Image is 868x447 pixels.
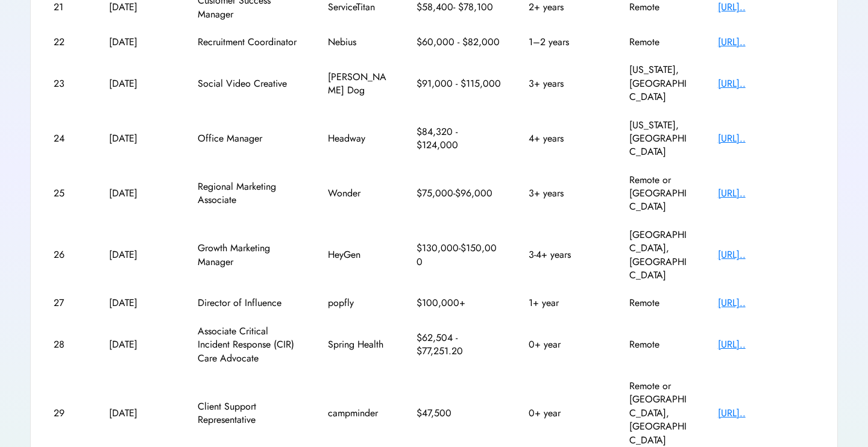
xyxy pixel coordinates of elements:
[109,187,169,200] div: [DATE]
[629,1,690,14] div: Remote
[529,36,601,49] div: 1–2 years
[417,242,501,269] div: $130,000-$150,000
[417,36,501,49] div: $60,000 - $82,000
[198,325,300,365] div: Associate Critical Incident Response (CIR) Care Advocate
[54,1,81,14] div: 21
[718,77,814,90] div: [URL]..
[718,187,814,200] div: [URL]..
[718,36,814,49] div: [URL]..
[529,1,601,14] div: 2+ years
[198,296,300,310] div: Director of Influence
[328,1,388,14] div: ServiceTitan
[529,407,601,420] div: 0+ year
[629,36,690,49] div: Remote
[629,338,690,351] div: Remote
[54,132,81,145] div: 24
[529,248,601,261] div: 3-4+ years
[629,380,690,447] div: Remote or [GEOGRAPHIC_DATA],[GEOGRAPHIC_DATA]
[417,125,501,152] div: $84,320 - $124,000
[417,407,501,420] div: $47,500
[54,248,81,261] div: 26
[328,407,388,420] div: campminder
[417,187,501,200] div: $75,000-$96,000
[328,36,388,49] div: Nebius
[417,1,501,14] div: $58,400- $78,100
[54,77,81,90] div: 23
[109,296,169,310] div: [DATE]
[109,36,169,49] div: [DATE]
[198,180,300,207] div: Regional Marketing Associate
[198,400,300,427] div: Client Support Representative
[198,36,300,49] div: Recruitment Coordinator
[718,338,814,351] div: [URL]..
[328,338,388,351] div: Spring Health
[328,248,388,261] div: HeyGen
[529,296,601,310] div: 1+ year
[529,187,601,200] div: 3+ years
[109,77,169,90] div: [DATE]
[54,407,81,420] div: 29
[529,132,601,145] div: 4+ years
[718,296,814,310] div: [URL]..
[109,407,169,420] div: [DATE]
[417,331,501,358] div: $62,504 - $77,251.20
[718,407,814,420] div: [URL]..
[109,338,169,351] div: [DATE]
[417,77,501,90] div: $91,000 - $115,000
[198,132,300,145] div: Office Manager
[629,173,690,214] div: Remote or [GEOGRAPHIC_DATA]
[109,248,169,261] div: [DATE]
[328,187,388,200] div: Wonder
[718,1,814,14] div: [URL]..
[529,77,601,90] div: 3+ years
[198,77,300,90] div: Social Video Creative
[629,119,690,159] div: [US_STATE], [GEOGRAPHIC_DATA]
[629,296,690,310] div: Remote
[54,296,81,310] div: 27
[417,296,501,310] div: $100,000+
[328,70,388,98] div: [PERSON_NAME] Dog
[109,1,169,14] div: [DATE]
[198,242,300,269] div: Growth Marketing Manager
[54,36,81,49] div: 22
[54,187,81,200] div: 25
[629,228,690,283] div: [GEOGRAPHIC_DATA], [GEOGRAPHIC_DATA]
[109,132,169,145] div: [DATE]
[629,63,690,104] div: [US_STATE], [GEOGRAPHIC_DATA]
[328,296,388,310] div: popfly
[54,338,81,351] div: 28
[718,132,814,145] div: [URL]..
[529,338,601,351] div: 0+ year
[328,132,388,145] div: Headway
[718,248,814,261] div: [URL]..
